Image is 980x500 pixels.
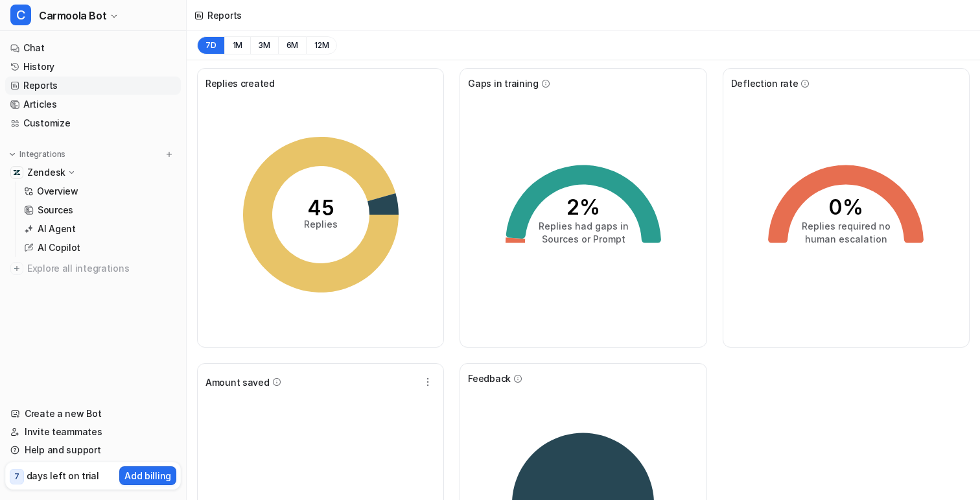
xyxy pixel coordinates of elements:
[566,195,600,220] tspan: 2%
[10,262,23,275] img: explore all integrations
[5,58,181,76] a: History
[27,166,65,179] p: Zendesk
[39,6,106,25] span: Carmoola Bot
[802,220,891,232] tspan: Replies required no
[224,36,251,54] button: 1M
[207,8,242,22] div: Reports
[250,36,278,54] button: 3M
[8,150,17,159] img: expand menu
[27,469,99,482] p: days left on trial
[278,36,307,54] button: 6M
[5,441,181,459] a: Help and support
[5,405,181,423] a: Create a new Bot
[119,466,176,485] button: Add billing
[27,258,176,279] span: Explore all integrations
[38,241,80,254] p: AI Copilot
[10,5,31,25] span: C
[538,220,628,232] tspan: Replies had gaps in
[5,77,181,95] a: Reports
[304,219,338,230] tspan: Replies
[124,469,171,482] p: Add billing
[5,423,181,441] a: Invite teammates
[19,149,65,160] p: Integrations
[197,36,224,54] button: 7D
[307,195,334,220] tspan: 45
[37,185,78,198] p: Overview
[14,471,19,482] p: 7
[19,239,181,257] a: AI Copilot
[468,77,539,90] span: Gaps in training
[5,148,69,161] button: Integrations
[5,114,181,132] a: Customize
[205,375,270,389] span: Amount saved
[5,39,181,57] a: Chat
[731,77,799,90] span: Deflection rate
[38,204,73,217] p: Sources
[5,95,181,113] a: Articles
[306,36,337,54] button: 12M
[38,222,76,235] p: AI Agent
[468,372,511,385] span: Feedback
[19,182,181,200] a: Overview
[5,259,181,278] a: Explore all integrations
[205,77,275,90] span: Replies created
[165,150,174,159] img: menu_add.svg
[13,169,21,176] img: Zendesk
[805,233,887,244] tspan: human escalation
[541,233,625,244] tspan: Sources or Prompt
[19,201,181,219] a: Sources
[19,220,181,238] a: AI Agent
[828,195,863,220] tspan: 0%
